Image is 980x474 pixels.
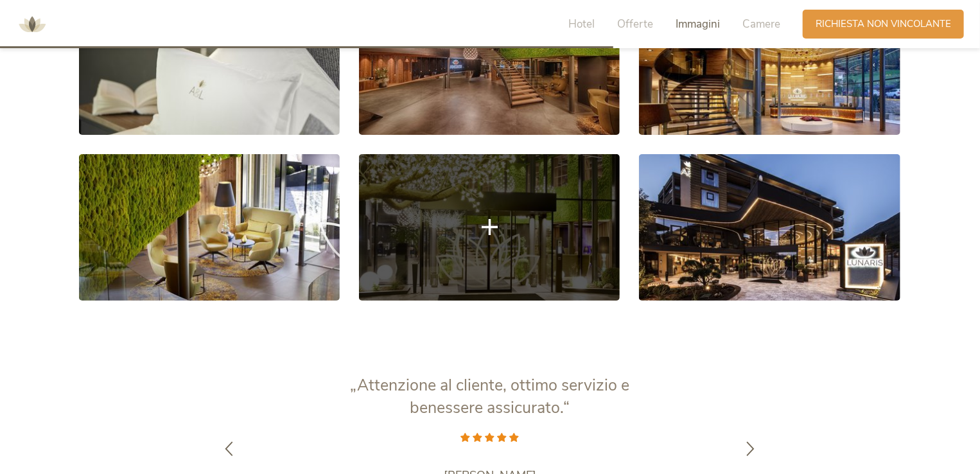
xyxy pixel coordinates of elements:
[351,374,630,419] span: „Attenzione al cliente, ottimo servizio e benessere assicurato.“
[676,17,720,31] span: Immagini
[13,19,51,28] a: AMONTI & LUNARIS Wellnessresort
[742,17,780,31] span: Camere
[13,5,51,44] img: AMONTI & LUNARIS Wellnessresort
[568,17,595,31] span: Hotel
[617,17,653,31] span: Offerte
[816,17,951,31] span: Richiesta non vincolante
